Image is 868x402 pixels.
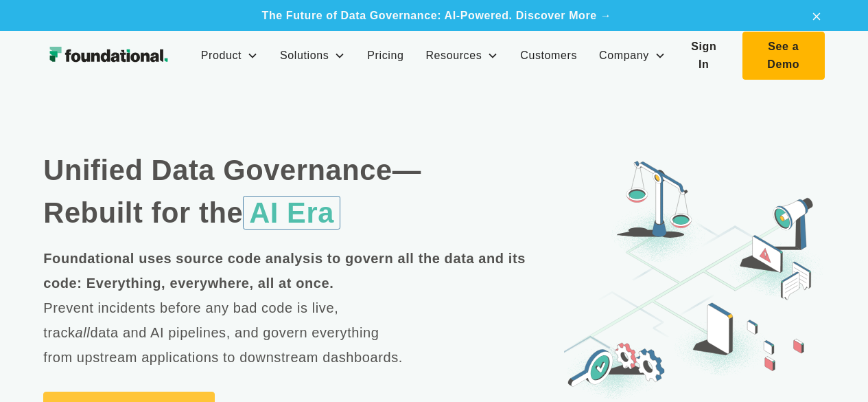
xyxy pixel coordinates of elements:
div: Product [201,47,242,65]
a: Customers [509,33,588,78]
em: all [75,325,91,340]
img: Foundational Logo [43,43,173,67]
h1: Unified Data Governance— Rebuilt for the [43,149,564,235]
p: Prevent incidents before any bad code is live, track data and AI pipelines, and govern everything... [43,246,564,370]
div: Product [190,33,269,78]
a: Pricing [356,33,414,78]
div: Company [599,47,649,65]
div: Company [588,33,677,78]
div: Resources [425,47,482,65]
span: AI Era [243,196,340,230]
div: Resources [414,33,509,78]
div: Solutions [269,33,356,78]
a: The Future of Data Governance: AI-Powered. Discover More → [262,10,612,21]
a: See a Demo [742,32,825,79]
a: home [43,43,173,67]
strong: Foundational uses source code analysis to govern all the data and its code: Everything, everywher... [43,251,526,291]
div: Solutions [280,47,329,65]
a: Sign In [677,32,731,78]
